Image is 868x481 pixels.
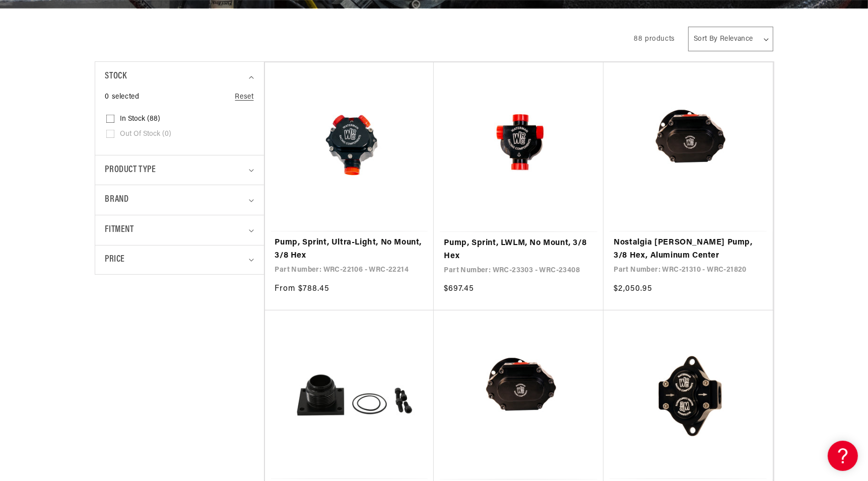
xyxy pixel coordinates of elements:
summary: Brand (0 selected) [105,185,254,215]
span: Fitment [105,223,134,237]
summary: Fitment (0 selected) [105,215,254,245]
summary: Stock (0 selected) [105,62,254,92]
a: Nostalgia [PERSON_NAME] Pump, 3/8 Hex, Aluminum Center [614,236,763,262]
a: Pump, Sprint, LWLM, No Mount, 3/8 Hex [444,237,593,263]
a: Pump, Sprint, Ultra-Light, No Mount, 3/8 Hex [275,236,424,262]
span: 0 selected [105,92,140,103]
span: Product type [105,163,156,178]
span: Brand [105,193,129,207]
span: Stock [105,69,127,84]
span: In stock (88) [120,115,161,124]
span: Price [105,253,125,267]
span: 88 products [634,35,675,43]
a: Reset [235,92,254,103]
summary: Price [105,246,254,274]
summary: Product type (0 selected) [105,155,254,185]
span: Out of stock (0) [120,130,172,139]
